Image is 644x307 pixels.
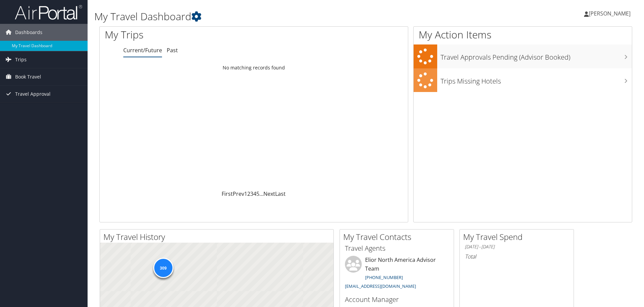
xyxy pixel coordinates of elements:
a: 4 [253,190,256,197]
span: Book Travel [15,68,41,85]
span: Trips [15,51,27,68]
a: Last [275,190,286,197]
h2: My Travel Contacts [343,231,454,243]
span: [PERSON_NAME] [589,10,631,17]
h2: My Travel Spend [463,231,574,243]
h3: Account Manager [345,295,449,304]
a: Current/Future [123,47,162,54]
h2: My Travel History [103,231,333,243]
div: 309 [153,258,173,278]
img: airportal-logo.png [15,4,82,20]
a: Prev [233,190,244,197]
h3: Trips Missing Hotels [441,73,632,86]
li: Elior North America Advisor Team [342,256,452,292]
a: First [222,190,233,197]
a: Next [263,190,275,197]
span: Dashboards [15,24,42,41]
a: Past [167,47,178,54]
h1: My Travel Dashboard [94,9,456,24]
h1: My Action Items [414,28,632,42]
h6: Total [465,253,569,260]
a: Trips Missing Hotels [414,68,632,92]
a: 2 [247,190,250,197]
a: 5 [256,190,259,197]
h6: [DATE] - [DATE] [465,244,569,250]
a: [PHONE_NUMBER] [365,274,403,280]
span: Travel Approval [15,86,51,102]
a: Travel Approvals Pending (Advisor Booked) [414,44,632,68]
a: 3 [250,190,253,197]
h1: My Trips [105,28,275,42]
a: 1 [244,190,247,197]
h3: Travel Approvals Pending (Advisor Booked) [441,49,632,62]
a: [EMAIL_ADDRESS][DOMAIN_NAME] [345,283,416,289]
td: No matching records found [100,62,408,74]
h3: Travel Agents [345,244,449,253]
span: … [259,190,263,197]
a: [PERSON_NAME] [584,3,637,24]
